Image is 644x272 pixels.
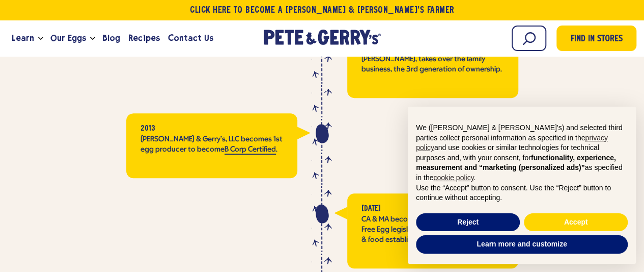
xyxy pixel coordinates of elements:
[50,32,86,44] span: Our Eggs
[524,213,628,232] button: Accept
[38,37,43,40] button: Open the dropdown menu for Learn
[361,206,381,212] strong: [DATE]
[556,26,636,51] a: Find in Stores
[164,24,217,52] a: Contact Us
[12,32,34,44] span: Learn
[141,134,283,155] p: [PERSON_NAME] & Gerry’s, LLC becomes 1st egg producer to become .
[124,24,163,52] a: Recipes
[102,32,120,44] span: Blog
[416,213,520,232] button: Reject
[512,26,546,51] input: Search
[46,24,90,52] a: Our Eggs
[416,183,628,203] p: Use the “Accept” button to consent. Use the “Reject” button to continue without accepting.
[225,145,276,155] a: B Corp Certified
[361,44,504,75] p: [PERSON_NAME] & [PERSON_NAME]’s son, [PERSON_NAME], takes over the family business, the 3rd gener...
[571,33,623,46] span: Find in Stores
[361,214,504,245] p: CA & MA become 1st states to pass Cage-Free Egg legislation. Other states, retailers & food estab...
[128,32,159,44] span: Recipes
[90,37,95,40] button: Open the dropdown menu for Our Eggs
[8,24,38,52] a: Learn
[98,24,124,52] a: Blog
[416,123,628,183] p: We ([PERSON_NAME] & [PERSON_NAME]'s) and selected third parties collect personal information as s...
[416,235,628,254] button: Learn more and customize
[433,174,473,182] a: cookie policy
[168,32,213,44] span: Contact Us
[141,126,155,132] strong: 2013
